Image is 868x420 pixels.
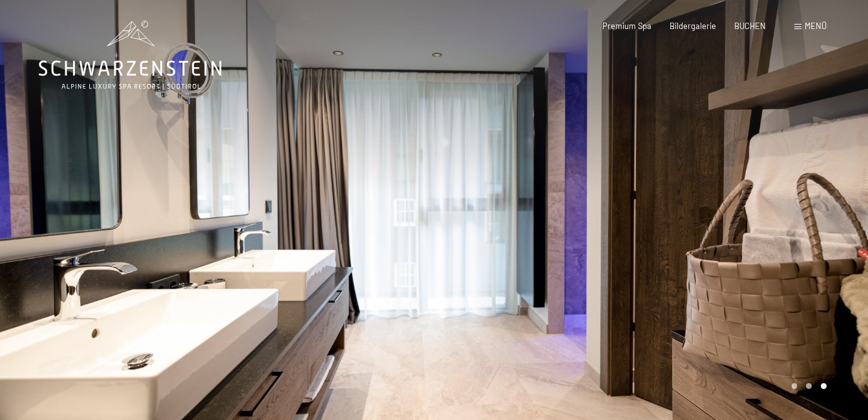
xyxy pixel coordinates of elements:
span: Menü [805,21,827,31]
a: BUCHEN [734,21,766,31]
a: Premium Spa [602,21,651,31]
a: Bildergalerie [670,21,716,31]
